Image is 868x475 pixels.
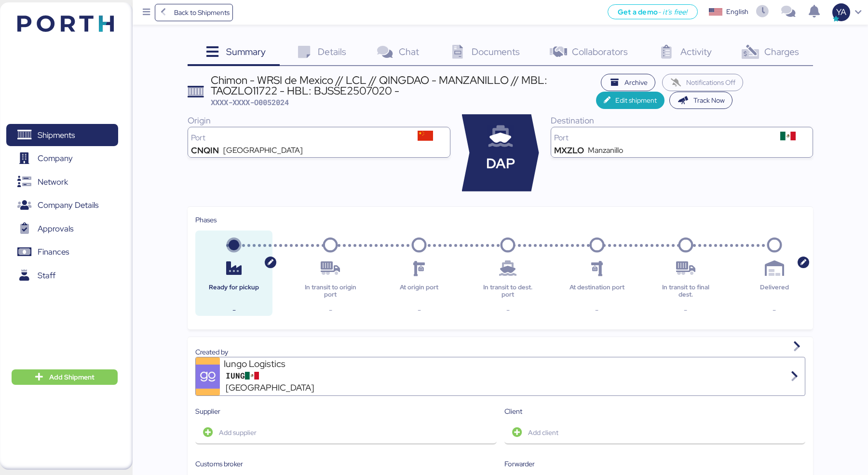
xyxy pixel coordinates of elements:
[624,77,648,88] span: Archive
[38,269,55,283] span: Staff
[6,217,118,240] a: Approvals
[655,304,717,316] div: -
[195,215,805,225] div: Phases
[744,304,805,316] div: -
[203,304,265,316] div: -
[211,75,596,96] div: Chimon - WRSI de Mexico // LCL // QINGDAO - MANZANILLO // MBL: TAOZLO11722 - HBL: BJSSE2507020 -
[655,284,717,298] div: In transit to final dest.
[195,347,805,357] div: Created by
[299,304,361,316] div: -
[219,427,257,438] span: Add supplier
[669,92,732,109] button: Track Now
[693,95,725,106] span: Track Now
[38,128,75,142] span: Shipments
[195,421,496,445] button: Add supplier
[588,147,623,154] div: Manzanillo
[472,45,520,58] span: Documents
[477,284,539,298] div: In transit to dest. port
[566,284,628,298] div: At destination port
[836,6,846,18] span: YA
[744,284,805,298] div: Delivered
[299,284,361,298] div: In transit to origin port
[388,284,450,298] div: At origin port
[223,147,303,154] div: [GEOGRAPHIC_DATA]
[226,381,314,394] span: [GEOGRAPHIC_DATA]
[174,7,230,18] span: Back to Shipments
[6,194,118,217] a: Company Details
[486,153,515,174] span: DAP
[566,304,628,316] div: -
[477,304,539,316] div: -
[318,45,346,58] span: Details
[554,147,584,154] div: MXZLO
[191,147,219,154] div: CNQIN
[12,369,118,385] button: Add Shipment
[138,4,155,21] button: Menu
[596,92,665,109] button: Edit shipment
[686,77,735,88] span: Notifications Off
[38,151,73,165] span: Company
[726,7,748,17] div: English
[188,114,450,127] div: Origin
[662,74,743,91] button: Notifications Off
[764,45,799,58] span: Charges
[38,175,68,189] span: Network
[211,97,289,107] span: XXXX-XXXX-O0052024
[38,245,69,259] span: Finances
[38,198,98,212] span: Company Details
[551,114,813,127] div: Destination
[38,222,73,236] span: Approvals
[6,124,118,146] a: Shipments
[6,241,118,263] a: Finances
[399,45,419,58] span: Chat
[6,264,118,286] a: Staff
[615,95,657,106] span: Edit shipment
[191,134,404,142] div: Port
[203,284,265,298] div: Ready for pickup
[680,45,712,58] span: Activity
[572,45,628,58] span: Collaborators
[224,357,339,370] div: Iungo Logistics
[504,421,805,445] button: Add client
[554,134,767,142] div: Port
[388,304,450,316] div: -
[226,45,266,58] span: Summary
[601,74,656,91] button: Archive
[155,4,233,21] a: Back to Shipments
[6,171,118,193] a: Network
[528,427,558,438] span: Add client
[6,148,118,170] a: Company
[49,371,95,383] span: Add Shipment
